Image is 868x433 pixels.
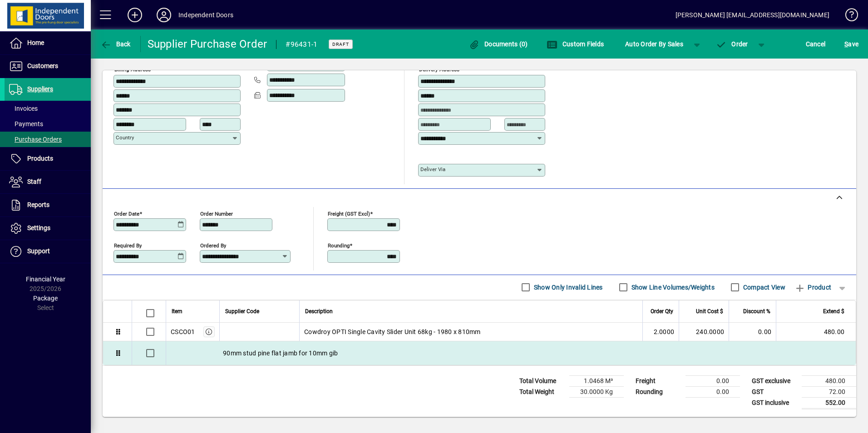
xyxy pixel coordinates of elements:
[625,37,683,51] span: Auto Order By Sales
[741,283,785,292] label: Compact View
[27,247,50,255] span: Support
[686,386,740,397] td: 0.00
[747,375,802,386] td: GST exclusive
[9,120,43,128] span: Payments
[716,40,748,48] span: Order
[9,105,38,112] span: Invoices
[729,323,776,341] td: 0.00
[200,210,233,216] mat-label: Order number
[651,306,673,316] span: Order Qty
[116,134,134,141] mat-label: Country
[420,166,445,172] mat-label: Deliver via
[114,210,139,216] mat-label: Order date
[5,194,91,216] a: Reports
[844,40,848,48] span: S
[696,306,723,316] span: Unit Cost $
[569,375,624,386] td: 1.0468 M³
[5,217,91,240] a: Settings
[149,7,178,23] button: Profile
[172,306,182,316] span: Item
[743,306,770,316] span: Discount %
[27,85,53,93] span: Suppliers
[802,386,856,397] td: 72.00
[802,375,856,386] td: 480.00
[467,36,530,52] button: Documents (0)
[544,36,606,52] button: Custom Fields
[5,132,91,147] a: Purchase Orders
[838,2,857,31] a: Knowledge Base
[844,37,858,51] span: ave
[631,386,686,397] td: Rounding
[794,280,831,295] span: Product
[178,8,233,22] div: Independent Doors
[5,101,91,116] a: Invoices
[148,37,267,51] div: Supplier Purchase Order
[686,375,740,386] td: 0.00
[5,171,91,193] a: Staff
[676,8,829,22] div: [PERSON_NAME] [EMAIL_ADDRESS][DOMAIN_NAME]
[5,32,91,54] a: Home
[631,375,686,386] td: Freight
[27,155,53,162] span: Products
[802,397,856,408] td: 552.00
[120,7,149,23] button: Add
[747,386,802,397] td: GST
[5,240,91,263] a: Support
[304,327,481,336] span: Cowdroy OPTI Single Cavity Slider Unit 68kg - 1980 x 810mm
[569,386,624,397] td: 30.0000 Kg
[225,306,259,316] span: Supplier Code
[5,148,91,170] a: Products
[26,276,65,283] span: Financial Year
[27,178,41,185] span: Staff
[469,40,528,48] span: Documents (0)
[804,36,828,52] button: Cancel
[642,323,679,341] td: 2.0000
[515,386,569,397] td: Total Weight
[747,397,802,408] td: GST inclusive
[621,36,688,52] button: Auto Order By Sales
[533,57,547,71] a: View on map
[332,41,349,47] span: Draft
[823,306,844,316] span: Extend $
[171,327,195,336] div: CSCO01
[515,375,569,386] td: Total Volume
[33,295,58,302] span: Package
[305,306,333,316] span: Description
[630,283,715,292] label: Show Line Volumes/Weights
[91,36,141,52] app-page-header-button: Back
[200,242,226,248] mat-label: Ordered by
[100,40,131,48] span: Back
[711,36,753,52] button: Order
[679,323,729,341] td: 240.0000
[286,37,317,52] div: #96431-1
[5,116,91,132] a: Payments
[842,36,861,52] button: Save
[776,323,856,341] td: 480.00
[98,36,133,52] button: Back
[27,39,44,46] span: Home
[328,210,370,216] mat-label: Freight (GST excl)
[806,37,826,51] span: Cancel
[27,62,58,69] span: Customers
[9,136,62,143] span: Purchase Orders
[5,55,91,78] a: Customers
[328,242,350,248] mat-label: Rounding
[166,341,856,365] div: 90mm stud pine flat jamb for 10mm gib
[27,224,50,231] span: Settings
[790,279,836,295] button: Product
[27,201,49,208] span: Reports
[547,40,604,48] span: Custom Fields
[532,283,603,292] label: Show Only Invalid Lines
[114,242,142,248] mat-label: Required by
[228,57,243,71] a: View on map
